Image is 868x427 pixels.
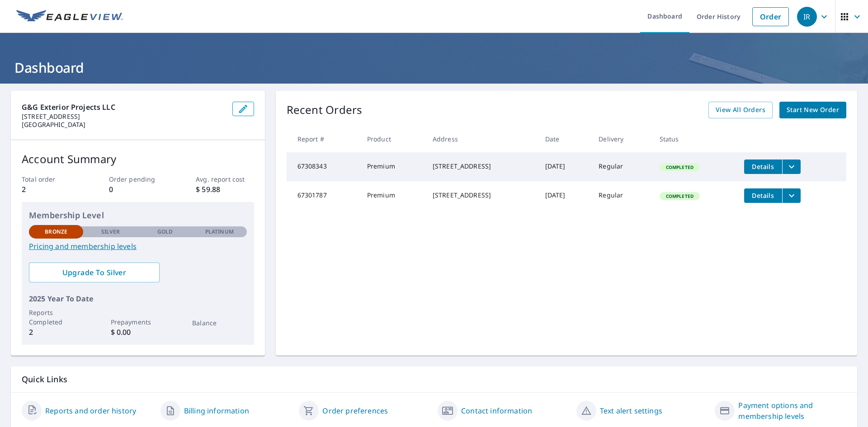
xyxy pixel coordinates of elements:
td: Premium [360,181,425,210]
td: [DATE] [538,181,592,210]
p: Bronze [45,228,67,236]
div: IR [797,7,817,27]
p: Gold [157,228,173,236]
td: 67308343 [287,152,360,181]
p: Silver [101,228,120,236]
p: Recent Orders [287,102,363,118]
span: Details [750,191,777,200]
a: Text alert settings [600,405,662,416]
th: Status [652,126,737,152]
p: Account Summary [22,151,254,167]
p: 2025 Year To Date [29,293,247,304]
h1: Dashboard [11,58,857,77]
a: Order [752,7,789,26]
p: [GEOGRAPHIC_DATA] [22,121,225,129]
img: EV Logo [16,10,123,23]
a: Billing information [184,405,249,416]
span: Completed [660,164,699,170]
p: $ 59.88 [196,184,254,195]
p: Membership Level [29,209,247,221]
a: Upgrade To Silver [29,263,160,282]
th: Report # [287,126,360,152]
td: 67301787 [287,181,360,210]
div: [STREET_ADDRESS] [433,191,531,200]
p: Prepayments [111,317,165,327]
button: detailsBtn-67301787 [744,188,782,203]
p: Platinum [205,228,234,236]
div: [STREET_ADDRESS] [433,162,531,171]
button: detailsBtn-67308343 [744,160,782,174]
p: 0 [109,184,167,195]
span: Start New Order [787,104,839,116]
td: [DATE] [538,152,592,181]
a: Contact information [461,405,532,416]
p: Total order [22,174,80,184]
td: Premium [360,152,425,181]
p: 2 [29,327,83,338]
p: $ 0.00 [111,327,165,338]
a: Payment options and membership levels [738,400,846,422]
p: Balance [192,318,246,328]
a: Order preferences [322,405,388,416]
p: Order pending [109,174,167,184]
td: Regular [591,152,652,181]
a: Pricing and membership levels [29,241,247,252]
p: 2 [22,184,80,195]
p: Reports Completed [29,308,83,327]
button: filesDropdownBtn-67301787 [782,188,801,203]
a: Start New Order [779,102,846,118]
a: View All Orders [708,102,773,118]
p: [STREET_ADDRESS] [22,113,225,121]
th: Delivery [591,126,652,152]
span: View All Orders [716,104,765,116]
p: Avg. report cost [196,174,254,184]
span: Upgrade To Silver [36,267,152,277]
p: G&g Exterior Projects LLC [22,102,225,113]
th: Date [538,126,592,152]
span: Details [750,162,777,171]
a: Reports and order history [45,405,136,416]
th: Address [425,126,538,152]
span: Completed [660,193,699,199]
td: Regular [591,181,652,210]
p: Quick Links [22,374,846,385]
th: Product [360,126,425,152]
button: filesDropdownBtn-67308343 [782,160,801,174]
